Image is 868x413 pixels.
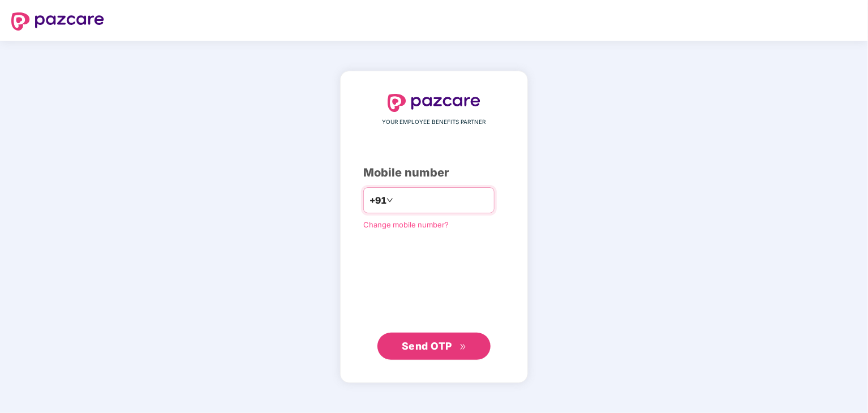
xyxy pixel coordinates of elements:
[363,164,505,182] div: Mobile number
[402,340,452,352] span: Send OTP
[363,220,449,229] a: Change mobile number?
[383,118,486,127] span: YOUR EMPLOYEE BENEFITS PARTNER
[459,343,467,351] span: double-right
[386,197,393,204] span: down
[369,193,386,208] span: +91
[377,333,491,360] button: Send OTPdouble-right
[388,94,480,112] img: logo
[11,12,104,31] img: logo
